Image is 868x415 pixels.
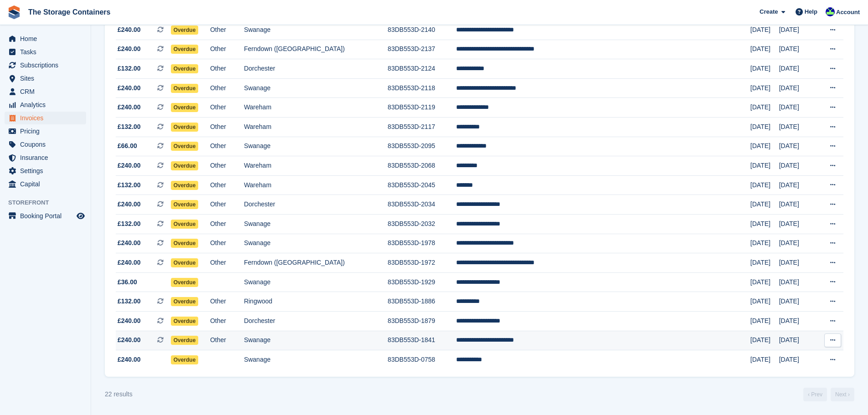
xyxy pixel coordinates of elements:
[779,156,816,176] td: [DATE]
[388,59,456,79] td: 83DB553D-2124
[388,331,456,350] td: 83DB553D-1841
[118,102,141,112] span: £240.00
[118,238,141,248] span: £240.00
[118,335,141,345] span: £240.00
[171,103,199,112] span: Overdue
[244,20,387,40] td: Swanage
[118,180,141,190] span: £132.00
[750,137,779,156] td: [DATE]
[20,32,75,45] span: Home
[171,239,199,248] span: Overdue
[210,234,244,253] td: Other
[210,137,244,156] td: Other
[5,59,86,72] a: menu
[20,72,75,85] span: Sites
[388,253,456,273] td: 83DB553D-1972
[750,175,779,195] td: [DATE]
[20,98,75,111] span: Analytics
[210,215,244,234] td: Other
[210,59,244,79] td: Other
[750,311,779,331] td: [DATE]
[5,164,86,177] a: menu
[779,253,816,273] td: [DATE]
[244,78,387,98] td: Swanage
[388,137,456,156] td: 83DB553D-2095
[171,258,199,267] span: Overdue
[750,331,779,350] td: [DATE]
[171,181,199,190] span: Overdue
[388,98,456,118] td: 83DB553D-2119
[171,317,199,326] span: Overdue
[5,32,86,45] a: menu
[118,355,141,364] span: £240.00
[20,85,75,98] span: CRM
[210,156,244,176] td: Other
[5,72,86,85] a: menu
[801,388,856,401] nav: Page
[118,122,141,132] span: £132.00
[210,20,244,40] td: Other
[5,178,86,190] a: menu
[779,59,816,79] td: [DATE]
[244,234,387,253] td: Swanage
[20,164,75,177] span: Settings
[244,195,387,215] td: Dorchester
[388,311,456,331] td: 83DB553D-1879
[750,59,779,79] td: [DATE]
[750,156,779,176] td: [DATE]
[388,350,456,369] td: 83DB553D-0758
[750,20,779,40] td: [DATE]
[171,220,199,229] span: Overdue
[171,336,199,345] span: Overdue
[210,40,244,59] td: Other
[388,234,456,253] td: 83DB553D-1978
[171,123,199,132] span: Overdue
[244,292,387,312] td: Ringwood
[826,7,835,16] img: Stacy Williams
[210,98,244,118] td: Other
[779,311,816,331] td: [DATE]
[836,8,860,17] span: Account
[20,59,75,72] span: Subscriptions
[750,118,779,137] td: [DATE]
[118,44,141,54] span: £240.00
[779,234,816,253] td: [DATE]
[244,118,387,137] td: Wareham
[118,83,141,93] span: £240.00
[388,195,456,215] td: 83DB553D-2034
[171,84,199,93] span: Overdue
[171,297,199,306] span: Overdue
[244,331,387,350] td: Swanage
[118,277,137,287] span: £36.00
[779,350,816,369] td: [DATE]
[779,118,816,137] td: [DATE]
[8,198,91,207] span: Storefront
[244,215,387,234] td: Swanage
[750,195,779,215] td: [DATE]
[760,7,778,16] span: Create
[118,200,141,209] span: £240.00
[750,292,779,312] td: [DATE]
[210,118,244,137] td: Other
[5,46,86,58] a: menu
[171,142,199,151] span: Overdue
[388,175,456,195] td: 83DB553D-2045
[244,98,387,118] td: Wareham
[105,389,133,399] div: 22 results
[779,215,816,234] td: [DATE]
[118,297,141,306] span: £132.00
[210,175,244,195] td: Other
[831,388,854,401] a: Next
[244,156,387,176] td: Wareham
[171,45,199,54] span: Overdue
[5,210,86,222] a: menu
[750,215,779,234] td: [DATE]
[779,40,816,59] td: [DATE]
[20,151,75,164] span: Insurance
[779,195,816,215] td: [DATE]
[779,175,816,195] td: [DATE]
[118,64,141,73] span: £132.00
[171,26,199,35] span: Overdue
[210,253,244,273] td: Other
[20,125,75,138] span: Pricing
